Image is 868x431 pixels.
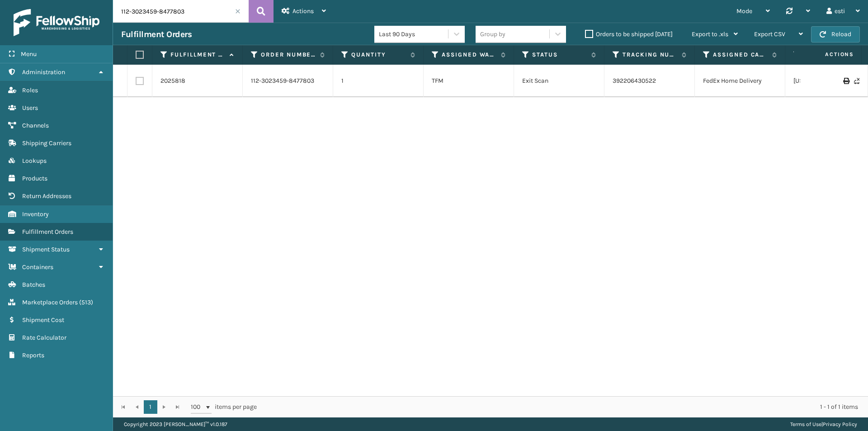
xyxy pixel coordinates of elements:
[695,65,785,97] td: FedEx Home Delivery
[22,263,53,271] span: Containers
[333,65,424,97] td: 1
[22,316,64,324] span: Shipment Cost
[736,7,752,15] span: Mode
[21,50,37,58] span: Menu
[14,9,99,36] img: logo
[22,281,45,289] span: Batches
[585,30,673,38] label: Orders to be shipped [DATE]
[22,351,44,359] span: Reports
[170,51,225,59] label: Fulfillment Order Id
[424,65,514,97] td: TFM
[22,122,49,129] span: Channels
[22,157,47,165] span: Lookups
[351,51,406,59] label: Quantity
[811,26,860,43] button: Reload
[754,30,785,38] span: Export CSV
[124,417,227,431] p: Copyright 2023 [PERSON_NAME]™ v 1.0.187
[797,47,859,62] span: Actions
[442,51,496,59] label: Assigned Warehouse
[22,228,73,236] span: Fulfillment Orders
[22,86,38,94] span: Roles
[22,246,70,253] span: Shipment Status
[843,78,849,84] i: Print Label
[292,7,314,15] span: Actions
[713,51,768,59] label: Assigned Carrier Service
[160,76,185,85] a: 2025818
[269,403,858,412] div: 1 - 1 of 1 items
[251,76,314,85] a: 112-3023459-8477803
[623,51,677,59] label: Tracking Number
[191,403,204,412] span: 100
[532,51,587,59] label: Status
[22,68,65,76] span: Administration
[613,77,656,85] a: 392206430522
[144,400,157,414] a: 1
[692,30,728,38] span: Export to .xls
[121,29,192,40] h3: Fulfillment Orders
[22,334,66,341] span: Rate Calculator
[191,400,257,414] span: items per page
[261,51,316,59] label: Order Number
[22,210,49,218] span: Inventory
[790,417,857,431] div: |
[22,192,71,200] span: Return Addresses
[22,175,47,182] span: Products
[514,65,604,97] td: Exit Scan
[79,298,93,306] span: ( 513 )
[854,78,859,84] i: Never Shipped
[480,29,505,39] div: Group by
[790,421,821,427] a: Terms of Use
[22,298,78,306] span: Marketplace Orders
[22,139,71,147] span: Shipping Carriers
[22,104,38,112] span: Users
[823,421,857,427] a: Privacy Policy
[379,29,449,39] div: Last 90 Days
